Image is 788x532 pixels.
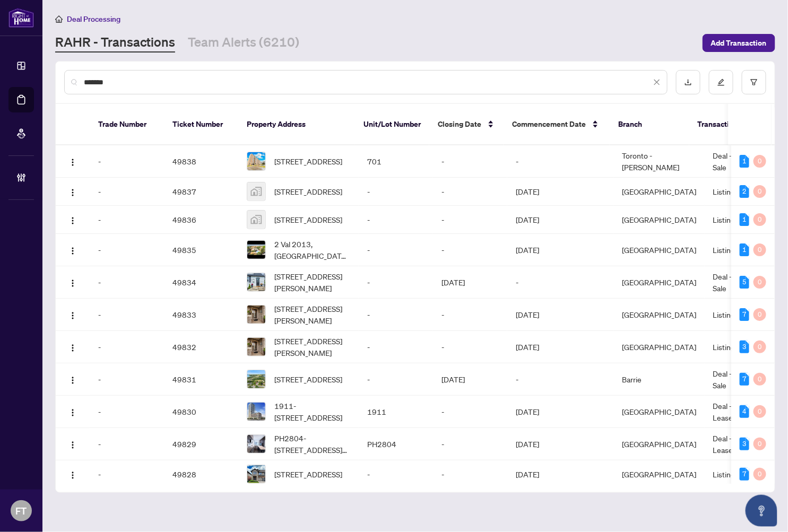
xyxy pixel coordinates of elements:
[16,503,27,518] span: FT
[90,363,164,396] td: -
[68,441,77,449] img: Logo
[274,303,350,326] span: [STREET_ADDRESS][PERSON_NAME]
[359,460,433,489] td: -
[164,178,238,206] td: 49837
[433,331,507,363] td: -
[164,299,238,331] td: 49833
[438,118,481,130] span: Closing Date
[164,104,238,145] th: Ticket Number
[55,15,63,23] span: home
[507,206,613,234] td: [DATE]
[685,79,692,86] span: download
[613,234,705,266] td: [GEOGRAPHIC_DATA]
[613,266,705,299] td: [GEOGRAPHIC_DATA]
[164,396,238,428] td: 49830
[613,331,705,363] td: [GEOGRAPHIC_DATA]
[507,331,613,363] td: [DATE]
[68,188,77,197] img: Logo
[247,182,265,200] img: thumbnail-img
[247,152,265,170] img: thumbnail-img
[355,104,429,145] th: Unit/Lot Number
[754,468,766,481] div: 0
[740,213,749,226] div: 1
[507,396,613,428] td: [DATE]
[164,206,238,234] td: 49836
[740,373,749,386] div: 7
[705,460,784,489] td: Listing
[746,495,777,527] button: Open asap
[55,33,175,53] a: RAHR - Transactions
[68,158,77,167] img: Logo
[247,465,265,483] img: thumbnail-img
[433,299,507,331] td: -
[507,145,613,178] td: -
[433,396,507,428] td: -
[433,234,507,266] td: -
[90,460,164,489] td: -
[247,435,265,453] img: thumbnail-img
[90,331,164,363] td: -
[507,460,613,489] td: [DATE]
[512,118,586,130] span: Commencement Date
[613,428,705,460] td: [GEOGRAPHIC_DATA]
[274,335,350,359] span: [STREET_ADDRESS][PERSON_NAME]
[613,396,705,428] td: [GEOGRAPHIC_DATA]
[613,178,705,206] td: [GEOGRAPHIC_DATA]
[274,238,350,261] span: 2 Val 2013, [GEOGRAPHIC_DATA], [GEOGRAPHIC_DATA]
[247,211,265,229] img: thumbnail-img
[705,234,784,266] td: Listing
[359,234,433,266] td: -
[164,266,238,299] td: 49834
[164,331,238,363] td: 49832
[507,299,613,331] td: [DATE]
[705,266,784,299] td: Deal - Buy Side Sale
[433,428,507,460] td: -
[274,432,350,456] span: PH2804-[STREET_ADDRESS][PERSON_NAME]
[433,145,507,178] td: -
[703,34,775,52] button: Add Transaction
[359,206,433,234] td: -
[64,274,81,291] button: Logo
[64,435,81,452] button: Logo
[740,438,749,450] div: 3
[705,428,784,460] td: Deal - Sell Side Lease
[247,241,265,259] img: thumbnail-img
[507,363,613,396] td: -
[359,363,433,396] td: -
[507,234,613,266] td: [DATE]
[433,206,507,234] td: -
[653,79,661,86] span: close
[433,460,507,489] td: -
[68,216,77,225] img: Logo
[64,338,81,355] button: Logo
[507,266,613,299] td: -
[504,104,610,145] th: Commencement Date
[750,79,758,86] span: filter
[90,266,164,299] td: -
[433,178,507,206] td: -
[68,344,77,352] img: Logo
[247,403,265,421] img: thumbnail-img
[709,70,733,94] button: edit
[90,206,164,234] td: -
[740,341,749,353] div: 3
[274,400,350,423] span: 1911-[STREET_ADDRESS]
[613,145,705,178] td: Toronto - [PERSON_NAME]
[164,428,238,460] td: 49829
[754,438,766,450] div: 0
[610,104,689,145] th: Branch
[740,405,749,418] div: 4
[68,279,77,287] img: Logo
[238,104,355,145] th: Property Address
[705,206,784,234] td: Listing
[754,276,766,289] div: 0
[429,104,504,145] th: Closing Date
[247,306,265,324] img: thumbnail-img
[274,373,342,385] span: [STREET_ADDRESS]
[247,338,265,356] img: thumbnail-img
[164,145,238,178] td: 49838
[740,276,749,289] div: 5
[68,376,77,385] img: Logo
[740,243,749,256] div: 1
[507,178,613,206] td: [DATE]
